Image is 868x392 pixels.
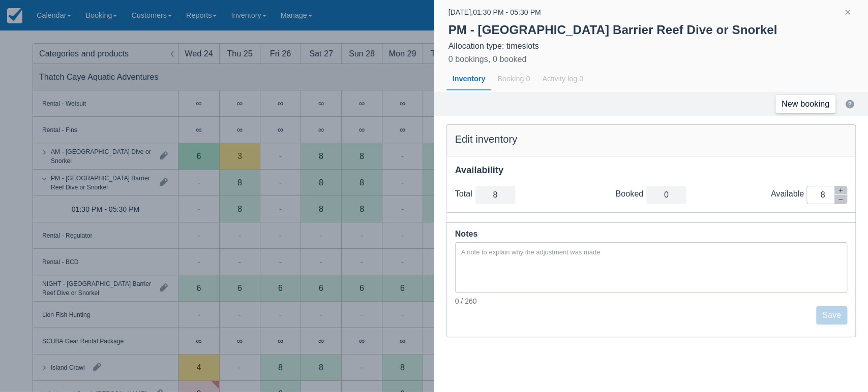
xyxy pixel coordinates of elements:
div: Inventory [446,68,492,91]
div: Availability [455,165,848,176]
div: Available [771,189,806,199]
div: Notes [455,227,848,241]
div: 0 / 260 [455,296,848,306]
a: New booking [775,95,835,113]
div: Booked [615,189,646,199]
div: Allocation type: timeslots [448,41,854,51]
div: Total [455,189,475,199]
div: [DATE] , 01:30 PM - 05:30 PM [448,6,541,18]
div: Edit inventory [455,133,848,146]
div: 0 bookings, 0 booked [448,53,527,66]
strong: PM - [GEOGRAPHIC_DATA] Barrier Reef Dive or Snorkel [448,23,777,37]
